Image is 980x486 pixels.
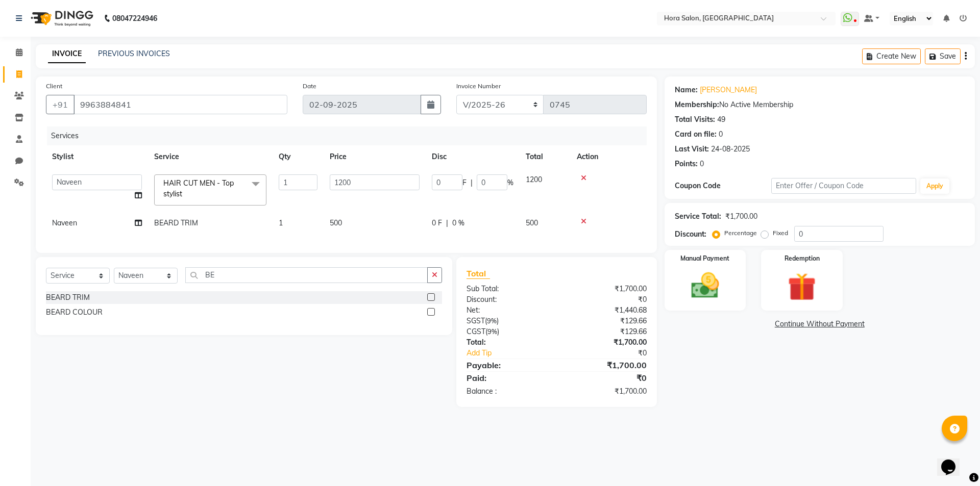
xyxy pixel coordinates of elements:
[459,348,573,359] a: Add Tip
[779,269,825,304] img: _gift.svg
[675,211,721,222] div: Service Total:
[700,159,704,169] div: 0
[467,316,485,325] span: SGST
[556,386,654,397] div: ₹1,700.00
[675,144,709,155] div: Last Visit:
[556,359,654,371] div: ₹1,700.00
[303,82,316,91] label: Date
[163,178,234,198] span: HAIR CUT MEN - Top stylist
[925,48,961,64] button: Save
[459,284,556,294] div: Sub Total:
[456,82,501,91] label: Invoice Number
[675,99,719,110] div: Membership:
[426,145,520,168] th: Disc
[680,254,729,263] label: Manual Payment
[471,177,473,188] span: |
[459,386,556,397] div: Balance :
[52,218,79,227] span: Naveen ‪
[785,254,820,263] label: Redemption
[724,228,757,238] label: Percentage
[667,319,973,329] a: Continue Without Payment
[725,211,757,222] div: ₹1,700.00
[182,189,187,198] a: x
[675,99,965,110] div: No Active Membership
[446,218,448,228] span: |
[675,181,771,191] div: Coupon Code
[711,144,750,155] div: 24-08-2025
[330,218,342,227] span: 500
[279,218,283,227] span: 1
[432,218,442,228] span: 0 F
[487,317,497,325] span: 9%
[487,327,497,336] span: 9%
[26,4,96,33] img: logo
[556,337,654,348] div: ₹1,700.00
[462,177,467,188] span: F
[556,316,654,326] div: ₹129.66
[526,218,538,227] span: 500
[459,305,556,316] div: Net:
[324,145,426,168] th: Price
[46,95,75,114] button: +91
[773,228,788,238] label: Fixed
[682,269,728,302] img: _cash.svg
[719,129,723,140] div: 0
[467,268,490,279] span: Total
[556,326,654,337] div: ₹129.66
[452,218,464,228] span: 0 %
[148,145,273,168] th: Service
[675,159,698,169] div: Points:
[700,85,757,95] a: [PERSON_NAME]
[556,372,654,384] div: ₹0
[526,175,542,184] span: 1200
[556,284,654,294] div: ₹1,700.00
[98,49,170,58] a: PREVIOUS INVOICES
[862,48,921,64] button: Create New
[571,145,647,168] th: Action
[185,267,428,283] input: Search or Scan
[920,178,949,194] button: Apply
[675,85,698,95] div: Name:
[459,372,556,384] div: Paid:
[459,326,556,337] div: ( )
[459,316,556,326] div: ( )
[675,229,706,240] div: Discount:
[675,129,717,140] div: Card on file:
[47,126,654,145] div: Services
[48,45,86,63] a: INVOICE
[717,114,725,125] div: 49
[556,294,654,305] div: ₹0
[556,305,654,316] div: ₹1,440.68
[507,177,513,188] span: %
[937,445,970,476] iframe: chat widget
[112,4,157,33] b: 08047224946
[46,82,62,91] label: Client
[459,359,556,371] div: Payable:
[46,292,90,303] div: BEARD TRIM
[520,145,571,168] th: Total
[154,218,198,227] span: BEARD TRIM
[46,145,148,168] th: Stylist
[273,145,324,168] th: Qty
[459,294,556,305] div: Discount:
[573,348,654,359] div: ₹0
[73,95,287,114] input: Search by Name/Mobile/Email/Code
[467,327,485,336] span: CGST
[675,114,715,125] div: Total Visits:
[771,178,916,194] input: Enter Offer / Coupon Code
[46,307,103,318] div: BEARD COLOUR
[459,337,556,348] div: Total:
